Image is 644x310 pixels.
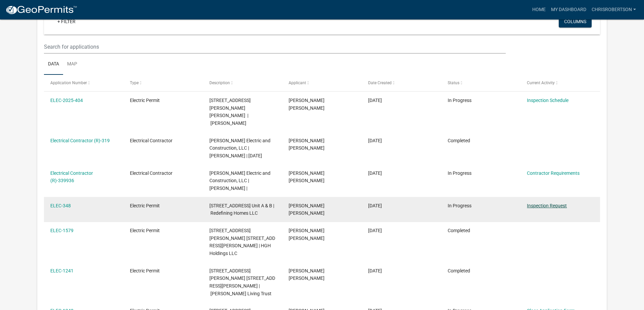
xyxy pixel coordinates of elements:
[44,75,123,91] datatable-header-cell: Application Number
[362,75,441,91] datatable-header-cell: Date Created
[527,81,555,85] span: Current Activity
[209,228,275,256] span: 114 HOWARD LANE 114 Howard Lane | HGH Holdings LLC
[50,81,87,85] span: Application Number
[289,203,325,216] span: Christopher Lee Robertson
[368,268,382,273] span: 01/08/2024
[282,75,362,91] datatable-header-cell: Applicant
[203,75,282,91] datatable-header-cell: Description
[448,203,472,208] span: In Progress
[368,170,382,176] span: 11/26/2024
[289,268,325,281] span: Christopher Lee Robertson
[52,15,81,28] a: + Filter
[44,54,63,75] a: Data
[209,268,275,296] span: 315 THOMPSON LANE 125 Thompson Lane, Building 4 | David B Baughman Living Trust
[368,203,382,208] span: 09/09/2024
[63,54,81,75] a: Map
[289,138,325,151] span: Christopher Lee Robertson
[123,75,203,91] datatable-header-cell: Type
[289,170,325,184] span: Christopher Lee Robertson
[130,268,160,273] span: Electric Permit
[209,138,270,159] span: Robertson Electric and Construction, LLC | Christopher Robertson | 12/31/2025
[441,75,521,91] datatable-header-cell: Status
[448,81,459,85] span: Status
[44,40,506,54] input: Search for applications
[209,203,274,216] span: 924 CHESTNUT STREET, EAST Duplex Unit A & B | Redefining Homes LLC
[448,170,472,176] span: In Progress
[527,170,580,176] a: Contractor Requirements
[527,203,567,208] a: Inspection Request
[209,81,230,85] span: Description
[209,98,251,126] span: 4203 MARY EMMA DRIVE | Needler Mary
[368,81,392,85] span: Date Created
[130,138,172,143] span: Electrical Contractor
[527,98,568,103] a: Inspection Schedule
[559,15,592,28] button: Columns
[130,203,160,208] span: Electric Permit
[448,98,472,103] span: In Progress
[50,138,110,143] a: Electrical Contractor (R)-319
[50,170,93,184] a: Electrical Contractor (R)-339936
[548,3,589,16] a: My Dashboard
[368,138,382,143] span: 01/02/2025
[368,228,382,233] span: 06/03/2024
[50,203,71,208] a: ELEC-348
[50,268,73,273] a: ELEC-1241
[209,170,270,191] span: Robertson Electric and Construction, LLC | Christopher Robertson |
[50,228,73,233] a: ELEC-1579
[530,3,548,16] a: Home
[130,98,160,103] span: Electric Permit
[130,228,160,233] span: Electric Permit
[521,75,600,91] datatable-header-cell: Current Activity
[50,98,83,103] a: ELEC-2025-404
[130,170,172,176] span: Electrical Contractor
[289,228,325,241] span: Christopher Lee Robertson
[289,98,325,111] span: Christopher Lee Robertson
[368,98,382,103] span: 07/28/2025
[289,81,306,85] span: Applicant
[448,228,470,233] span: Completed
[448,138,470,143] span: Completed
[589,3,639,16] a: chrisrobertson
[130,81,139,85] span: Type
[448,268,470,273] span: Completed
